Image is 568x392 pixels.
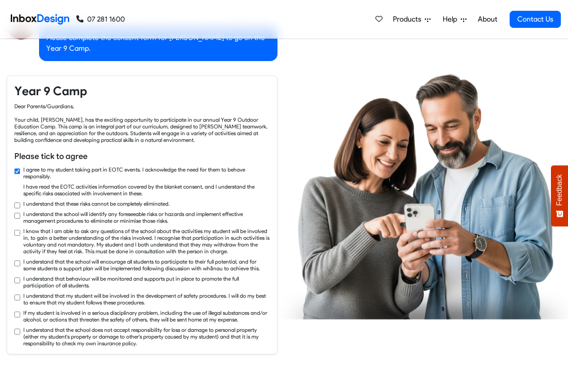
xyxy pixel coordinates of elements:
[389,10,434,28] a: Products
[443,14,461,25] span: Help
[555,174,564,206] span: Feedback
[14,83,270,99] h4: Year 9 Camp
[439,10,470,28] a: Help
[23,183,270,197] label: I have read the EOTC activities information covered by the blanket consent, and I understand the ...
[23,309,270,323] label: If my student is involved in a serious disciplinary problem, including the use of illegal substan...
[551,165,568,226] button: Feedback - Show survey
[14,103,270,143] div: Dear Parents/Guardians, Your child, [PERSON_NAME], has the exciting opportunity to participate in...
[76,14,125,25] a: 07 281 1600
[23,326,270,347] label: I understand that the school does not accept responsibility for loss or damage to personal proper...
[23,275,270,289] label: I understand that behaviour will be monitored and supports put in place to promote the full parti...
[23,166,270,180] label: I agree to my student taking part in EOTC events. I acknowledge the need for them to behave respo...
[475,10,500,28] a: About
[393,14,425,25] span: Products
[23,292,270,306] label: I understand that my student will be involved in the development of safety procedures. I will do ...
[14,150,270,162] h6: Please tick to agree
[23,258,270,272] label: I understand that the school will encourage all students to participate to their full potential, ...
[510,11,561,28] a: Contact Us
[23,211,270,224] label: I understand the school will identify any foreseeable risks or hazards and implement effective ma...
[23,200,170,207] label: I understand that these risks cannot be completely eliminated.
[23,228,270,255] label: I know that I am able to ask any questions of the school about the activities my student will be ...
[39,25,277,61] div: Please complete the consent form for [PERSON_NAME] to go on the Year 9 Camp.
